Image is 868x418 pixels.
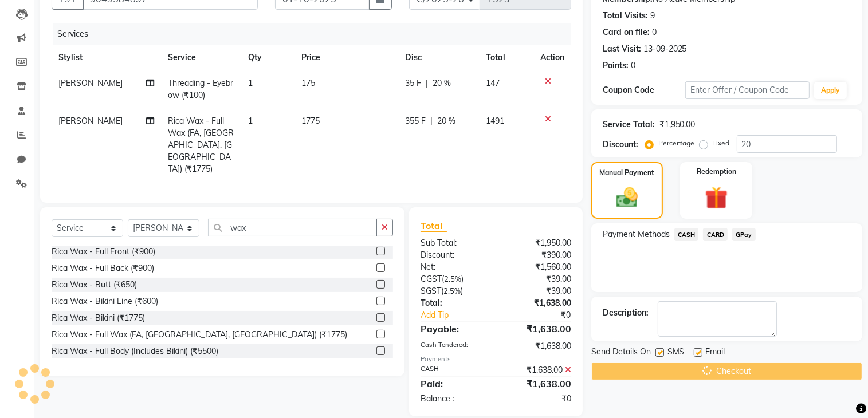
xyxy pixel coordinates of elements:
[412,322,496,336] div: Payable:
[412,340,496,352] div: Cash Tendered:
[732,228,756,241] span: GPay
[591,346,651,360] span: Send Details On
[52,45,161,70] th: Stylist
[603,307,649,319] div: Description:
[685,81,810,99] input: Enter Offer / Coupon Code
[405,115,426,127] span: 355 F
[58,116,123,126] span: [PERSON_NAME]
[659,119,696,131] div: ₹1,950.00
[496,273,579,285] div: ₹39.00
[52,262,154,274] div: Rica Wax - Full Back (₹900)
[412,309,510,321] a: Add Tip
[52,312,145,324] div: Rica Wax - Bikini (₹1775)
[412,237,496,249] div: Sub Total:
[421,354,571,364] div: Payments
[496,340,579,352] div: ₹1,638.00
[479,45,533,70] th: Total
[52,295,158,307] div: Rica Wax - Bikini Line (₹600)
[496,285,579,297] div: ₹39.00
[667,346,685,360] span: SMS
[421,274,442,284] span: CGST
[53,23,580,45] div: Services
[814,82,847,99] button: Apply
[161,45,241,70] th: Service
[496,322,579,336] div: ₹1,638.00
[412,393,496,405] div: Balance :
[430,115,433,127] span: |
[697,167,736,177] label: Redemption
[698,184,735,212] img: _gift.svg
[421,286,441,296] span: SGST
[652,26,657,38] div: 0
[444,274,461,283] span: 2.5%
[713,138,730,148] label: Fixed
[603,10,648,22] div: Total Visits:
[674,228,699,241] span: CASH
[603,139,638,151] div: Discount:
[301,116,320,126] span: 1775
[412,377,496,391] div: Paid:
[168,116,234,174] span: Rica Wax - Full Wax (FA, [GEOGRAPHIC_DATA], [GEOGRAPHIC_DATA]) (₹1775)
[52,345,218,357] div: Rica Wax - Full Body (Includes Bikini) (₹5500)
[603,84,685,96] div: Coupon Code
[412,285,496,297] div: ( )
[398,45,479,70] th: Disc
[58,78,123,88] span: [PERSON_NAME]
[412,261,496,273] div: Net:
[496,393,579,405] div: ₹0
[301,78,315,88] span: 175
[650,10,655,22] div: 9
[658,138,695,148] label: Percentage
[703,228,728,241] span: CARD
[248,116,253,126] span: 1
[52,279,137,291] div: Rica Wax - Butt (₹650)
[496,364,579,376] div: ₹1,638.00
[433,77,451,89] span: 20 %
[603,43,641,55] div: Last Visit:
[294,45,398,70] th: Price
[496,261,579,273] div: ₹1,560.00
[496,377,579,391] div: ₹1,638.00
[603,60,629,72] div: Points:
[603,119,655,131] div: Service Total:
[631,60,635,72] div: 0
[486,116,504,126] span: 1491
[706,346,725,360] span: Email
[412,249,496,261] div: Discount:
[426,77,428,89] span: |
[248,78,253,88] span: 1
[643,43,687,55] div: 13-09-2025
[486,78,500,88] span: 147
[496,249,579,261] div: ₹390.00
[241,45,294,70] th: Qty
[208,219,377,236] input: Search or Scan
[533,45,571,70] th: Action
[52,329,347,341] div: Rica Wax - Full Wax (FA, [GEOGRAPHIC_DATA], [GEOGRAPHIC_DATA]) (₹1775)
[600,168,655,178] label: Manual Payment
[603,26,650,38] div: Card on file:
[496,297,579,309] div: ₹1,638.00
[510,309,580,321] div: ₹0
[437,115,455,127] span: 20 %
[603,228,670,240] span: Payment Methods
[443,286,461,295] span: 2.5%
[52,246,155,258] div: Rica Wax - Full Front (₹900)
[412,297,496,309] div: Total:
[412,364,496,376] div: CASH
[496,237,579,249] div: ₹1,950.00
[610,185,645,210] img: _cash.svg
[421,220,447,232] span: Total
[412,273,496,285] div: ( )
[168,78,233,100] span: Threading - Eyebrow (₹100)
[405,77,421,89] span: 35 F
